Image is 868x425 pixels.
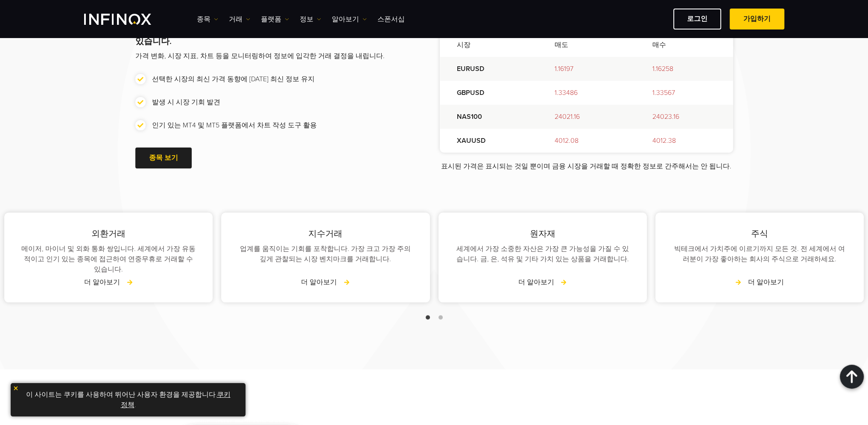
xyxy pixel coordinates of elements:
[518,277,567,287] a: 더 알아보기
[456,244,630,264] p: 세계에서 가장 소중한 자산은 가장 큰 가능성을 가질 수 있습니다. 금, 은, 석유 및 기타 가치 있는 상품을 거래합니다.
[229,14,250,24] a: 거래
[426,315,430,319] span: Go to slide 1
[635,81,733,105] td: 1.33567
[332,14,367,24] a: 알아보기
[135,51,406,61] p: 가격 변화, 시장 지표, 차트 등을 모니터링하여 정보에 입각한 거래 결정을 내립니다.
[672,244,847,264] p: 빅테크에서 가치주에 이르기까지 모든 것. 전 세계에서 여러분이 가장 좋아하는 회사의 주식으로 거래하세요.
[21,227,196,240] p: 외환거래
[440,81,538,105] td: GBPUSD
[456,227,630,240] p: 원자재
[735,277,784,287] a: 더 알아보기
[135,120,406,130] li: 인기 있는 MT4 및 MT5 플랫폼에서 차트 작성 도구 활용
[301,277,350,287] a: 더 알아보기
[84,14,171,25] a: INFINOX Logo
[440,105,538,129] td: NAS100
[84,277,133,287] a: 더 알아보기
[377,14,405,24] a: 스폰서십
[261,14,289,24] a: 플랫폼
[438,315,443,319] span: Go to slide 2
[300,14,321,24] a: 정보
[197,14,218,24] a: 종목
[635,29,733,57] th: 매수
[440,129,538,153] td: XAUUSD
[538,129,635,153] td: 4012.08
[135,97,406,107] li: 발생 시 시장 기회 발견
[635,129,733,153] td: 4012.38
[538,29,635,57] th: 매도
[538,81,635,105] td: 1.33486
[13,385,19,391] img: yellow close icon
[238,227,412,240] p: 지수거래
[440,57,538,81] td: EURUSD
[440,161,733,171] p: 표시된 가격은 표시되는 것일 뿐이며 금융 시장을 거래할 때 정확한 정보로 간주해서는 안 됩니다.
[730,9,784,30] a: 가입하기
[672,227,847,240] p: 주식
[15,387,241,412] p: 이 사이트는 쿠키를 사용하여 뛰어난 사용자 환경을 제공합니다. .
[538,105,635,129] td: 24021.16
[635,57,733,81] td: 1.16258
[21,244,196,274] p: 메이저, 마이너 및 외화 통화 쌍입니다. 세계에서 가장 유동적이고 인기 있는 종목에 접근하여 연중무휴로 거래할 수 있습니다.
[538,57,635,81] td: 1.16197
[135,24,400,47] strong: 인피녹스를 통해 실시간 데이터에 접근하고 즐겨찾는 기기를 추적할 수 있습니다.
[673,9,721,30] a: 로그인
[135,74,406,84] li: 선택한 시장의 최신 가격 동향에 [DATE] 최신 정보 유지
[135,148,192,168] a: 종목 보기
[238,244,412,264] p: 업계를 움직이는 기회를 포착합니다. 가장 크고 가장 주의 깊게 관찰되는 시장 벤치마크를 거래합니다.
[440,29,538,57] th: 시장
[635,105,733,129] td: 24023.16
